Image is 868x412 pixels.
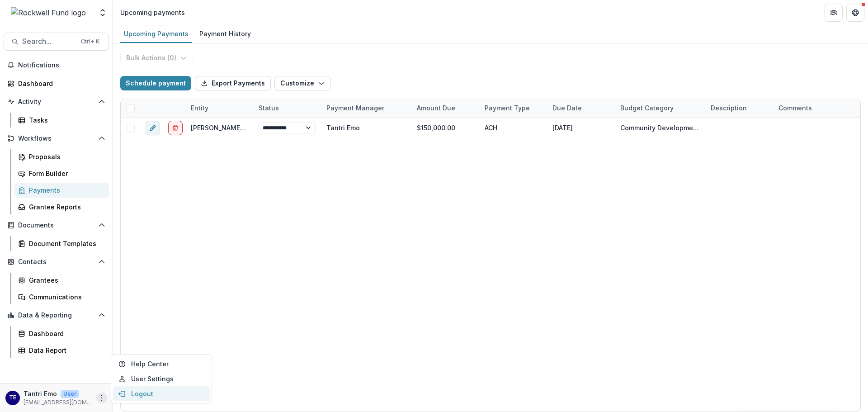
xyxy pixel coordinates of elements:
[846,4,864,22] button: Get Help
[18,135,94,142] span: Workflows
[14,183,109,198] a: Payments
[4,76,109,91] a: Dashboard
[547,103,587,113] div: Due Date
[620,123,700,133] div: Community Development Docket
[14,236,109,251] a: Document Templates
[120,25,192,43] a: Upcoming Payments
[4,58,109,72] button: Notifications
[253,103,284,113] div: Status
[196,25,255,43] a: Payment History
[14,166,109,181] a: Form Builder
[411,98,479,118] div: Amount Due
[18,62,105,69] span: Notifications
[29,346,102,355] div: Data Report
[191,124,370,132] a: [PERSON_NAME] Institute for Legal and Social Policy Inc.
[29,329,102,338] div: Dashboard
[29,275,102,285] div: Grantees
[4,308,109,322] button: Open Data & Reporting
[117,6,189,19] nav: breadcrumb
[825,4,843,22] button: Partners
[185,98,253,118] div: Entity
[120,76,191,90] button: Schedule payment
[96,4,109,22] button: Open entity switcher
[479,98,547,118] div: Payment Type
[79,37,101,47] div: Ctrl + K
[479,118,547,137] div: ACH
[18,258,94,266] span: Contacts
[14,149,109,164] a: Proposals
[547,118,615,137] div: [DATE]
[29,169,102,178] div: Form Builder
[4,218,109,232] button: Open Documents
[196,27,255,40] div: Payment History
[29,202,102,212] div: Grantee Reports
[615,98,705,118] div: Budget Category
[547,98,615,118] div: Due Date
[14,326,109,341] a: Dashboard
[29,115,102,125] div: Tasks
[14,273,109,288] a: Grantees
[185,103,214,113] div: Entity
[18,222,94,229] span: Documents
[29,239,102,248] div: Document Templates
[18,312,94,319] span: Data & Reporting
[29,152,102,161] div: Proposals
[14,199,109,214] a: Grantee Reports
[4,95,109,109] button: Open Activity
[146,121,160,135] button: edit
[274,76,331,90] button: Customize
[120,51,193,65] button: Bulk Actions (0)
[120,8,185,17] div: Upcoming payments
[29,292,102,302] div: Communications
[615,103,679,113] div: Budget Category
[253,98,321,118] div: Status
[4,131,109,146] button: Open Workflows
[321,98,411,118] div: Payment Manager
[411,118,479,137] div: $150,000.00
[120,27,192,40] div: Upcoming Payments
[321,103,390,113] div: Payment Manager
[96,393,107,403] button: More
[4,33,109,51] button: Search...
[22,37,75,46] span: Search...
[24,398,93,407] p: [EMAIL_ADDRESS][DOMAIN_NAME]
[705,98,773,118] div: Description
[773,98,841,118] div: Comments
[24,389,57,398] p: Tantri Emo
[18,98,94,106] span: Activity
[705,103,752,113] div: Description
[479,103,535,113] div: Payment Type
[4,255,109,269] button: Open Contacts
[773,103,817,113] div: Comments
[168,121,183,135] button: delete
[29,185,102,195] div: Payments
[14,289,109,304] a: Communications
[14,343,109,358] a: Data Report
[9,395,16,401] div: Tantri Emo
[411,103,461,113] div: Amount Due
[326,123,360,133] div: Tantri Emo
[61,390,79,398] p: User
[195,76,271,90] button: Export Payments
[11,7,86,18] img: Rockwell Fund logo
[14,113,109,128] a: Tasks
[18,79,102,88] div: Dashboard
